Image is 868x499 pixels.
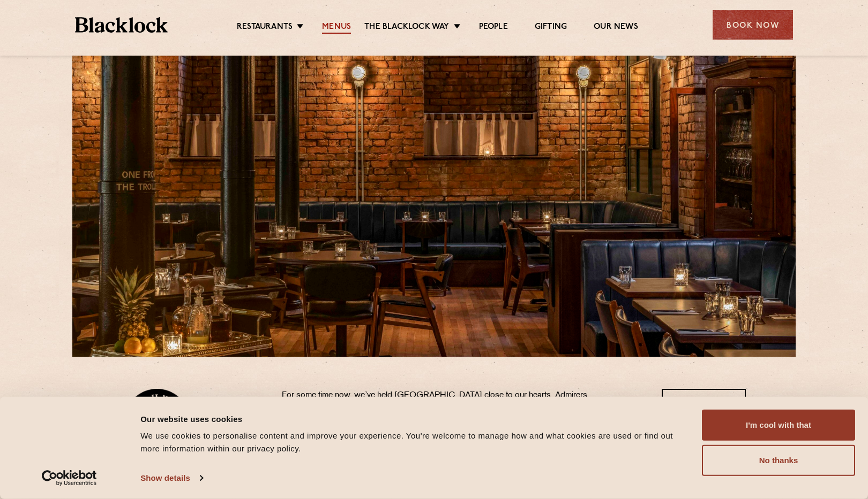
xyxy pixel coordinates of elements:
[702,410,855,441] button: I'm cool with that
[702,445,855,476] button: No thanks
[23,470,116,486] a: Usercentrics Cookiebot - opens in a new window
[75,17,168,33] img: BL_Textured_Logo-footer-cropped.svg
[140,470,203,486] a: Show details
[322,22,351,34] a: Menus
[479,22,508,34] a: People
[662,389,746,418] a: Book a Table
[594,22,638,34] a: Our News
[140,412,678,425] div: Our website uses cookies
[713,10,793,40] div: Book Now
[237,22,293,34] a: Restaurants
[122,389,192,469] img: BL_Manchester_Logo-bleed.png
[140,429,678,455] div: We use cookies to personalise content and improve your experience. You're welcome to manage how a...
[535,22,567,34] a: Gifting
[364,22,449,34] a: The Blacklock Way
